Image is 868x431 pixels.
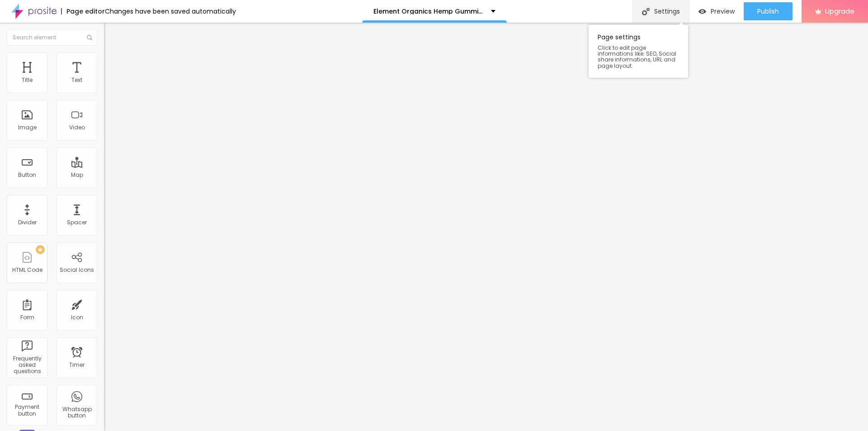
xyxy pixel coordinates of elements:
div: Map [71,172,83,178]
div: Changes have been saved automatically [105,8,236,14]
img: Icone [642,8,650,15]
span: Publish [757,8,779,15]
div: Title [22,77,33,83]
div: Image [18,124,37,131]
div: Text [71,77,82,83]
div: Page settings [589,25,688,78]
div: Timer [69,362,85,368]
div: Video [69,124,85,131]
div: Whatsapp button [59,406,94,419]
div: Page editor [61,8,105,14]
button: Preview [689,2,744,20]
div: Divider [18,219,37,226]
p: Element Organics Hemp Gummies [GEOGRAPHIC_DATA] [373,8,484,14]
div: Icon [71,314,83,321]
div: Frequently asked questions [9,355,45,375]
div: Form [20,314,34,321]
img: view-1.svg [698,8,706,15]
input: Search element [7,29,97,46]
button: Publish [744,2,793,20]
span: Click to edit page informations like: SEO, Social share informations, URL and page layout. [598,45,679,69]
img: Icone [87,35,92,40]
span: Preview [711,8,735,15]
div: Payment button [9,404,45,417]
div: HTML Code [12,267,42,273]
div: Social Icons [60,267,94,273]
span: Upgrade [825,7,854,15]
div: Button [18,172,36,178]
div: Spacer [67,219,87,226]
iframe: Editor [104,23,868,431]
